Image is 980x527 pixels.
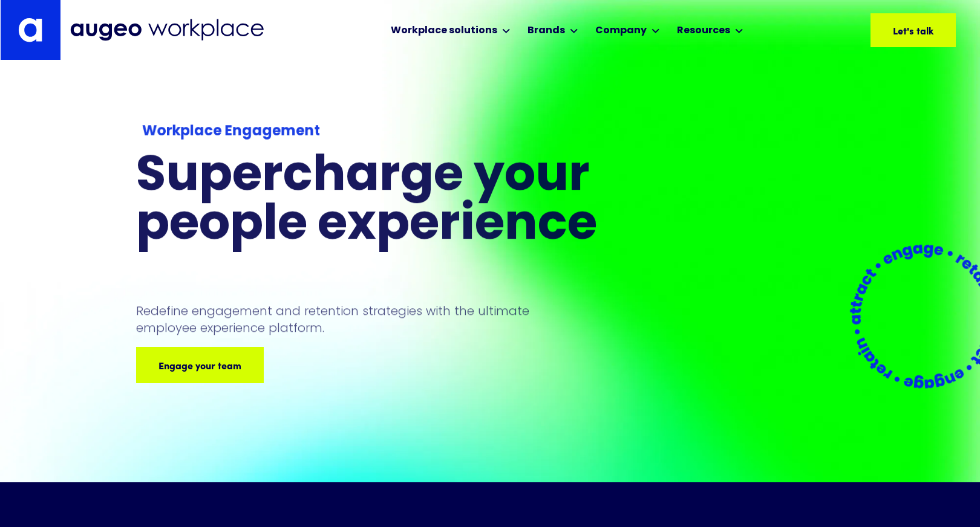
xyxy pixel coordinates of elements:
[871,13,956,47] a: Let's talk
[136,347,264,383] a: Engage your team
[136,302,552,336] p: Redefine engagement and retention strategies with the ultimate employee experience platform.
[70,19,264,41] img: Augeo Workplace business unit full logo in mignight blue.
[677,24,730,38] div: Resources
[595,24,647,38] div: Company
[18,18,42,42] img: Augeo's "a" monogram decorative logo in white.
[142,121,653,142] div: Workplace Engagement
[136,153,659,251] h1: Supercharge your people experience
[528,24,565,38] div: Brands
[391,24,497,38] div: Workplace solutions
